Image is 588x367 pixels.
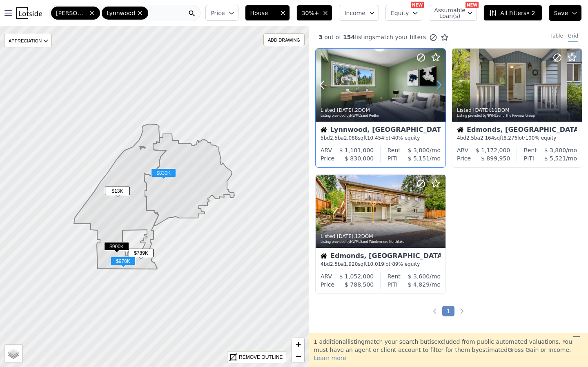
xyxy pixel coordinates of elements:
span: $ 3,600 [408,273,430,280]
div: /mo [398,154,441,162]
span: $ 788,500 [345,281,374,288]
span: 10,454 [367,135,384,141]
div: Listing provided by NWMLS and Redfin [321,113,441,118]
a: Listed [DATE],2DOMListing provided byNWMLSand RedfinHouseLynnwood, [GEOGRAPHIC_DATA]5bd2.5ba2,088... [315,48,445,168]
div: Rent [524,146,537,154]
span: $ 1,052,000 [339,273,374,280]
span: 2,088 [344,135,358,141]
div: ARV [321,146,332,154]
a: Zoom out [292,350,304,363]
span: 3 [318,34,323,40]
button: Assumable Loan(s) [429,5,477,21]
img: House [321,127,327,133]
ul: Pagination [309,307,588,315]
span: $789K [129,249,154,257]
span: 154 [341,34,355,40]
div: Table [550,33,563,42]
a: Listed [DATE],11DOMListing provided byNWMLSand The Preview GroupHouseEdmonds, [GEOGRAPHIC_DATA]4b... [452,48,581,168]
div: 4 bd 2.5 ba sqft lot · 100% equity [457,135,577,141]
div: NEW [465,2,479,8]
div: /mo [401,146,441,154]
span: $ 5,151 [408,155,430,162]
img: House [321,253,327,259]
time: 2025-09-18 00:00 [473,107,490,113]
div: Listing provided by NWMLS and Windermere Northlake [321,240,441,245]
span: Price [211,9,225,17]
img: House [457,127,463,133]
a: Page 1 is your current page [442,306,455,316]
span: 8,276 [503,135,517,141]
div: $830K [151,169,176,180]
div: out of listings [309,33,449,42]
span: $ 1,172,000 [476,147,510,153]
div: Listed , 12 DOM [321,233,441,240]
span: 30%+ [302,9,319,17]
div: 5 bd 2.5 ba sqft lot · 40% equity [321,135,441,141]
div: ADD DRAWING [264,34,304,46]
a: Next page [458,307,466,315]
div: Edmonds, [GEOGRAPHIC_DATA] [457,127,577,135]
div: Rent [388,146,401,154]
a: Listed [DATE],12DOMListing provided byNWMLSand Windermere NorthlakeHouseEdmonds, [GEOGRAPHIC_DATA... [315,174,445,294]
span: 2,164 [480,135,494,141]
span: [PERSON_NAME] [56,9,87,17]
a: Layers [4,345,22,363]
div: Grid [568,33,578,42]
div: APPRECIATION [4,34,52,47]
span: $900K [104,242,129,251]
span: 10,019 [367,261,384,267]
span: $ 830,000 [345,155,374,162]
div: Lynnwood, [GEOGRAPHIC_DATA] [321,127,441,135]
div: /mo [398,280,441,289]
div: /mo [534,154,577,162]
div: PITI [388,280,398,289]
span: match your filters [375,33,426,41]
span: $ 1,101,000 [339,147,374,153]
span: $ 5,521 [544,155,566,162]
div: $900K [104,242,129,254]
span: $ 4,829 [408,281,430,288]
button: All Filters• 2 [483,5,542,21]
div: Listing provided by NWMLS and The Preview Group [457,113,578,118]
time: 2025-09-16 23:52 [337,234,354,239]
span: Equity [391,9,409,17]
span: $830K [151,169,176,177]
span: − [296,351,301,361]
time: 2025-09-26 23:18 [337,107,354,113]
div: ARV [321,272,332,280]
button: Income [339,5,379,21]
div: Price [457,154,471,162]
span: + [296,339,301,349]
div: Rent [388,272,401,280]
div: /mo [401,272,441,280]
button: House [245,5,290,21]
button: 30%+ [296,5,333,21]
span: Save [554,9,568,17]
a: Previous page [431,307,439,315]
div: Listed , 11 DOM [457,107,578,113]
span: Lynnwood [107,9,135,17]
span: $ 3,800 [408,147,430,153]
span: All Filters • 2 [489,9,535,17]
button: Equity [385,5,422,21]
span: House [250,9,276,17]
span: Income [344,9,365,17]
span: $13K [105,187,130,195]
div: Price [321,154,334,162]
div: $13K [105,187,130,198]
span: Assumable Loan(s) [434,7,460,19]
div: Listed , 2 DOM [321,107,441,113]
div: NEW [411,2,424,8]
div: PITI [524,154,534,162]
div: Edmonds, [GEOGRAPHIC_DATA] [321,253,441,261]
span: $ 899,950 [481,155,510,162]
div: 4 bd 2.5 ba sqft lot · 89% equity [321,261,441,267]
div: $970K [111,257,136,269]
div: 1 additional listing match your search but is excluded from public automated valuations. You must... [309,333,588,367]
div: REMOVE OUTLINE [239,354,283,361]
button: Price [205,5,238,21]
span: $ 3,800 [544,147,566,153]
img: Lotside [16,7,42,19]
div: /mo [537,146,577,154]
div: ARV [457,146,468,154]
